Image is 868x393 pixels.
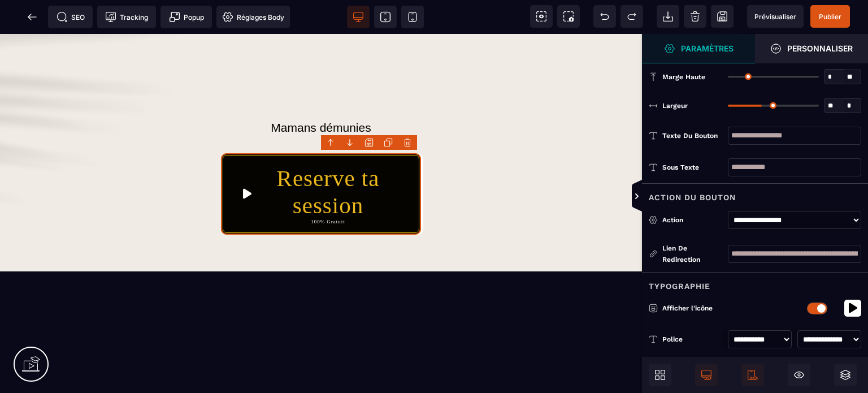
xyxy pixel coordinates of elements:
[684,5,706,28] span: Nettoyage
[834,364,857,386] span: Ouvrir les calques
[662,130,722,141] div: Texte du bouton
[662,162,722,173] div: Sous texte
[819,12,841,21] span: Publier
[557,5,580,28] span: Capture d'écran
[77,84,565,103] text: Mamans démunies
[222,11,284,23] span: Réglages Body
[21,6,44,28] span: Retour
[711,5,734,28] span: Enregistrer
[642,272,868,293] div: Typographie
[755,34,868,63] span: Ouvrir le gestionnaire de styles
[649,303,790,314] p: Afficher l'icône
[695,364,718,386] span: Afficher le desktop
[662,334,722,345] div: Police
[105,11,148,23] span: Tracking
[788,364,810,386] span: Masquer le bloc
[741,364,764,386] span: Afficher le mobile
[787,44,853,53] strong: Personnaliser
[593,5,616,28] span: Défaire
[374,6,397,28] span: Voir tablette
[221,119,421,201] button: Reserve ta session100% Gratuit
[216,6,290,28] span: Favicon
[810,5,850,28] span: Enregistrer le contenu
[347,6,370,28] span: Voir bureau
[169,11,204,23] span: Popup
[642,180,653,214] span: Afficher les vues
[747,5,804,28] span: Aperçu
[649,243,722,265] div: Lien de redirection
[681,44,734,53] strong: Paramètres
[160,6,212,28] span: Créer une alerte modale
[530,5,553,28] span: Voir les composants
[662,214,722,226] div: Action
[649,364,671,386] span: Ouvrir les blocs
[662,101,688,110] span: Largeur
[401,6,424,28] span: Voir mobile
[662,72,705,81] span: Marge haute
[48,6,93,28] span: Métadata SEO
[642,34,755,63] span: Ouvrir le gestionnaire de styles
[657,5,679,28] span: Importer
[97,6,156,28] span: Code de suivi
[620,5,643,28] span: Rétablir
[642,183,868,204] div: Action du bouton
[57,11,85,23] span: SEO
[754,12,796,21] span: Prévisualiser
